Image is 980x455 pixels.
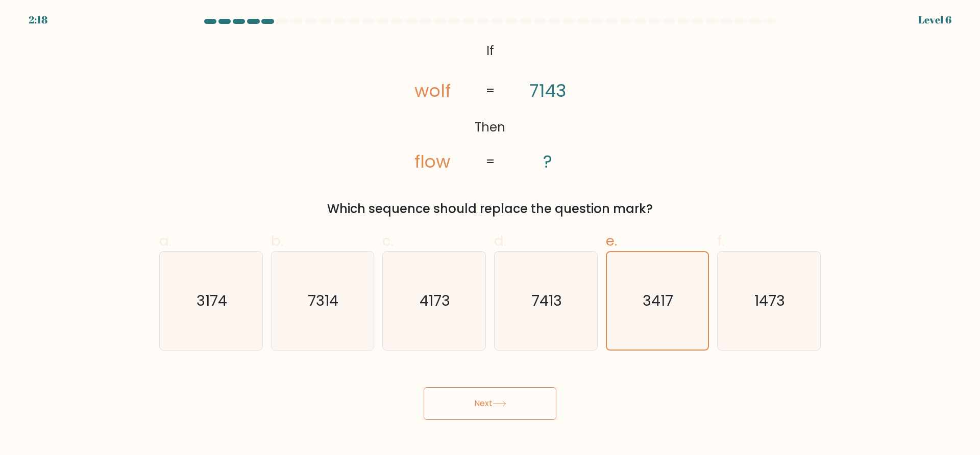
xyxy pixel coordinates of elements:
tspan: wolf [414,78,450,103]
svg: @import url('[URL][DOMAIN_NAME]); [379,39,601,175]
tspan: If [486,42,494,60]
text: 3174 [197,291,227,311]
div: 2:18 [29,12,47,28]
span: a. [159,231,171,251]
text: 3417 [643,290,674,311]
tspan: flow [414,149,450,174]
button: Next [424,387,556,420]
tspan: 7143 [529,78,566,103]
div: Which sequence should replace the question mark? [165,200,815,218]
span: d. [494,231,506,251]
span: f. [717,231,724,251]
text: 7314 [308,291,339,311]
tspan: Then [475,118,505,136]
text: 4173 [420,291,451,311]
span: b. [271,231,283,251]
text: 7413 [531,291,562,311]
span: e. [606,231,617,251]
tspan: ? [543,149,552,174]
div: Level 6 [918,12,951,28]
tspan: = [486,153,495,171]
span: c. [382,231,394,251]
tspan: = [486,82,495,100]
text: 1473 [755,291,786,311]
